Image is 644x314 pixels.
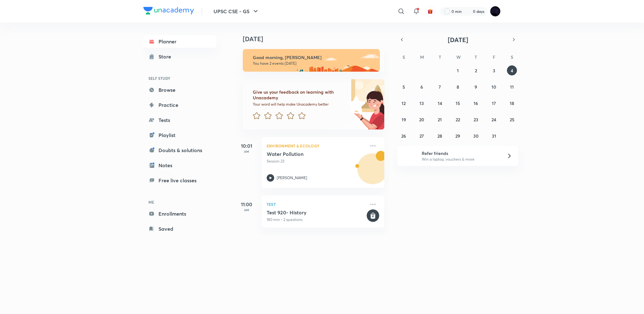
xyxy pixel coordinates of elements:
[420,54,424,60] abbr: Monday
[438,100,442,106] abbr: October 14, 2025
[399,114,409,124] button: October 19, 2025
[419,100,424,106] abbr: October 13, 2025
[143,7,194,14] img: Company Logo
[438,117,442,123] abbr: October 21, 2025
[437,133,442,139] abbr: October 28, 2025
[457,68,459,74] abbr: October 1, 2025
[143,84,216,96] a: Browse
[350,151,384,194] img: unacademy
[243,35,391,43] h4: [DATE]
[435,131,445,141] button: October 28, 2025
[510,100,514,106] abbr: October 18, 2025
[143,114,216,126] a: Tests
[277,175,307,181] p: [PERSON_NAME]
[420,84,423,90] abbr: October 6, 2025
[158,53,175,60] div: Store
[143,35,216,48] a: Planner
[510,84,514,90] abbr: October 11, 2025
[465,8,472,14] img: streak
[267,158,365,164] p: Session 23
[492,100,496,106] abbr: October 17, 2025
[267,142,365,150] p: Environment & Ecology
[402,150,415,162] img: referral
[210,5,263,18] button: UPSC CSE - GS
[143,144,216,157] a: Doubts & solutions
[253,55,374,60] h6: Good morning, [PERSON_NAME]
[456,54,461,60] abbr: Wednesday
[435,82,445,92] button: October 7, 2025
[143,159,216,172] a: Notes
[234,201,259,208] h5: 11:00
[453,65,463,75] button: October 1, 2025
[143,174,216,187] a: Free live classes
[456,100,460,106] abbr: October 15, 2025
[143,207,216,220] a: Enrollments
[492,133,496,139] abbr: October 31, 2025
[267,217,365,223] p: 180 min • 2 questions
[489,82,499,92] button: October 10, 2025
[425,6,435,16] button: avatar
[427,8,433,14] img: avatar
[439,84,441,90] abbr: October 7, 2025
[402,84,405,90] abbr: October 5, 2025
[406,35,509,44] button: [DATE]
[471,82,481,92] button: October 9, 2025
[143,223,216,235] a: Saved
[489,114,499,124] button: October 24, 2025
[457,84,459,90] abbr: October 8, 2025
[455,133,460,139] abbr: October 29, 2025
[417,131,427,141] button: October 27, 2025
[417,82,427,92] button: October 6, 2025
[253,61,374,66] p: You have 2 events [DATE]
[402,117,406,123] abbr: October 19, 2025
[267,209,365,216] h5: Test 920- History
[507,65,517,75] button: October 4, 2025
[471,98,481,108] button: October 16, 2025
[473,133,479,139] abbr: October 30, 2025
[401,133,406,139] abbr: October 26, 2025
[419,117,424,123] abbr: October 20, 2025
[399,82,409,92] button: October 5, 2025
[143,99,216,111] a: Practice
[243,49,380,72] img: morning
[234,150,259,153] p: AM
[507,98,517,108] button: October 18, 2025
[491,84,496,90] abbr: October 10, 2025
[417,98,427,108] button: October 13, 2025
[267,151,345,157] h5: Water Pollution
[489,65,499,75] button: October 3, 2025
[143,197,216,207] h6: ME
[253,89,345,101] h6: Give us your feedback on learning with Unacademy
[489,131,499,141] button: October 31, 2025
[507,114,517,124] button: October 25, 2025
[439,54,441,60] abbr: Tuesday
[419,133,424,139] abbr: October 27, 2025
[143,50,216,63] a: Store
[448,36,468,44] span: [DATE]
[234,208,259,212] p: AM
[471,65,481,75] button: October 2, 2025
[493,68,495,74] abbr: October 3, 2025
[507,82,517,92] button: October 11, 2025
[453,98,463,108] button: October 15, 2025
[511,54,513,60] abbr: Saturday
[489,98,499,108] button: October 17, 2025
[493,54,495,60] abbr: Friday
[399,131,409,141] button: October 26, 2025
[143,73,216,84] h6: SELF STUDY
[417,114,427,124] button: October 20, 2025
[453,82,463,92] button: October 8, 2025
[253,102,345,107] p: Your word will help make Unacademy better
[475,84,477,90] abbr: October 9, 2025
[402,54,405,60] abbr: Sunday
[510,117,514,123] abbr: October 25, 2025
[402,100,406,106] abbr: October 12, 2025
[511,68,513,74] abbr: October 4, 2025
[422,150,499,157] h6: Refer friends
[475,68,477,74] abbr: October 2, 2025
[490,6,501,17] img: Megha Gor
[491,117,496,123] abbr: October 24, 2025
[471,114,481,124] button: October 23, 2025
[435,114,445,124] button: October 21, 2025
[474,100,478,106] abbr: October 16, 2025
